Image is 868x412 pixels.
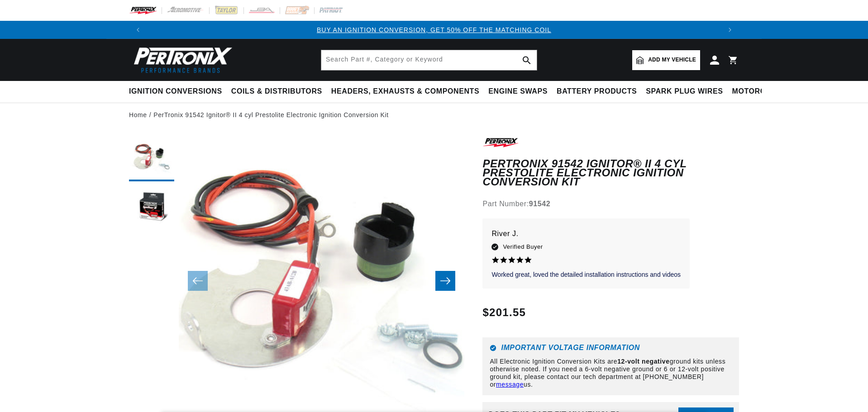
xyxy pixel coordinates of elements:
summary: Spark Plug Wires [641,81,727,102]
div: 1 of 3 [147,25,721,35]
button: Load image 1 in gallery view [129,136,174,181]
span: Headers, Exhausts & Components [331,87,479,96]
p: River J. [491,227,681,240]
summary: Headers, Exhausts & Components [327,81,484,102]
span: Verified Buyer [503,242,543,252]
h1: PerTronix 91542 Ignitor® II 4 cyl Prestolite Electronic Ignition Conversion Kit [482,159,739,187]
span: Battery Products [557,87,637,96]
button: Slide left [188,271,208,291]
summary: Motorcycle [728,81,791,102]
span: Spark Plug Wires [646,87,723,96]
summary: Coils & Distributors [227,81,327,102]
a: PerTronix 91542 Ignitor® II 4 cyl Prestolite Electronic Ignition Conversion Kit [153,110,388,120]
input: Search Part #, Category or Keyword [321,50,537,70]
span: $201.55 [482,304,526,321]
nav: breadcrumbs [129,110,739,120]
p: Worked great, loved the detailed installation instructions and videos [491,270,681,279]
a: Add my vehicle [632,50,700,70]
button: Translation missing: en.sections.announcements.next_announcement [721,21,739,39]
button: search button [517,50,537,70]
span: Engine Swaps [488,87,548,96]
span: Motorcycle [732,87,786,96]
h6: Important Voltage Information [490,345,732,351]
strong: 12-volt negative [617,358,669,365]
span: Coils & Distributors [231,87,322,96]
a: message [496,381,524,388]
slideshow-component: Translation missing: en.sections.announcements.announcement_bar [106,21,762,39]
summary: Battery Products [552,81,641,102]
p: All Electronic Ignition Conversion Kits are ground kits unless otherwise noted. If you need a 6-v... [490,358,732,388]
button: Slide right [435,271,455,291]
span: Add my vehicle [648,56,696,64]
span: Ignition Conversions [129,87,222,96]
button: Translation missing: en.sections.announcements.previous_announcement [129,21,147,39]
strong: 91542 [529,200,551,208]
div: Announcement [147,25,721,35]
img: Pertronix [129,44,233,76]
a: Home [129,110,147,120]
summary: Engine Swaps [484,81,552,102]
div: Part Number: [482,198,739,210]
summary: Ignition Conversions [129,81,227,102]
button: Load image 2 in gallery view [129,186,174,231]
a: BUY AN IGNITION CONVERSION, GET 50% OFF THE MATCHING COIL [317,26,551,33]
